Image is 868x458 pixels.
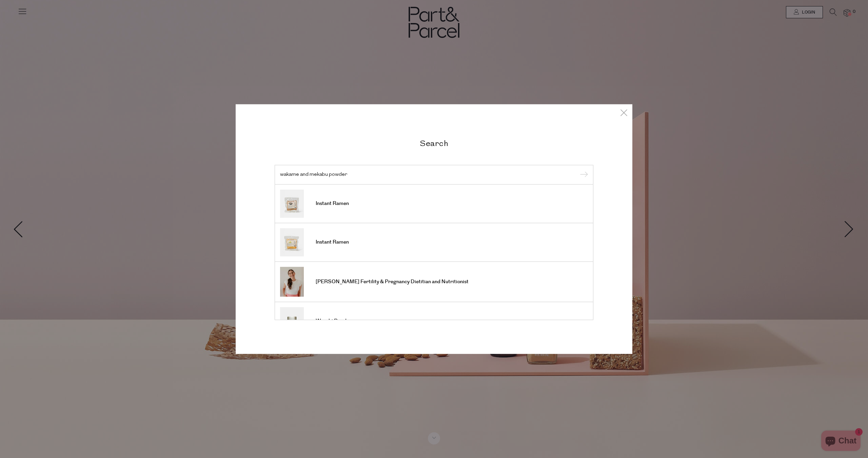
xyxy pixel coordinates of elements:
a: [PERSON_NAME] Fertility & Pregnancy Dietitian and Nutritionist [280,267,588,296]
img: Instant Ramen [280,189,304,217]
a: Wasabi Powder [280,307,588,335]
span: Wasabi Powder [316,318,352,325]
span: [PERSON_NAME] Fertility & Pregnancy Dietitian and Nutritionist [316,278,469,285]
input: Search [280,172,588,177]
span: Instant Ramen [316,200,349,207]
img: Wasabi Powder [280,307,304,335]
a: Instant Ramen [280,189,588,217]
span: Instant Ramen [316,239,349,246]
img: Renee Jennings Fertility & Pregnancy Dietitian and Nutritionist [280,267,304,296]
h2: Search [275,138,593,148]
a: Instant Ramen [280,228,588,256]
img: Instant Ramen [280,228,304,256]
